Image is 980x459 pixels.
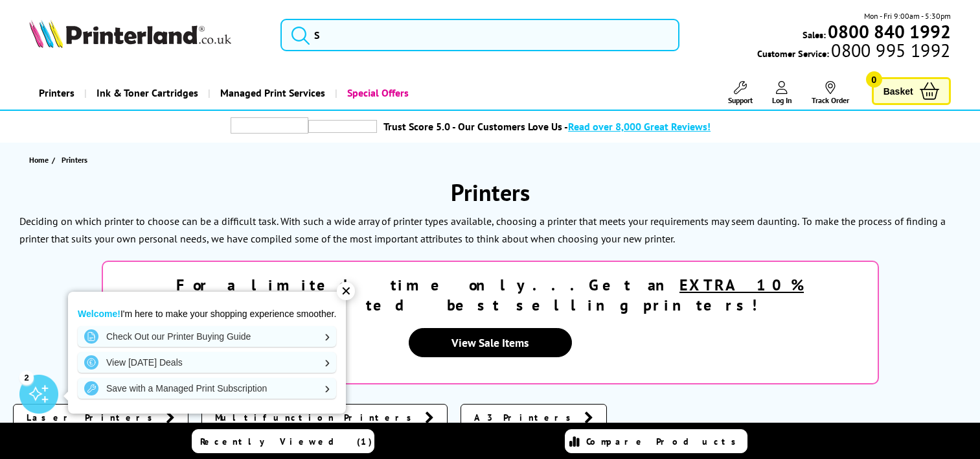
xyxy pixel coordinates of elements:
img: Printerland Logo [29,19,231,48]
p: Deciding on which printer to choose can be a difficult task. With such a wide array of printer ty... [19,215,799,228]
a: Ink & Toner Cartridges [84,76,208,110]
strong: For a limited time only...Get an selected best selling printers! [176,275,804,315]
a: Recently Viewed (1) [192,429,374,453]
span: Customer Service: [757,44,950,60]
h1: Printers [13,177,967,207]
a: Managed Print Services [208,76,335,110]
a: Track Order [812,81,849,105]
p: I'm here to make your shopping experience smoother. [78,308,336,320]
a: Printerland Logo [29,19,264,51]
span: 0 [866,71,882,88]
img: trustpilot rating [231,117,308,134]
div: 2 [19,370,34,384]
div: ✕ [337,282,355,300]
span: Mon - Fri 9:00am - 5:30pm [864,10,951,22]
span: A3 Printers [474,411,578,424]
span: Log In [772,95,792,105]
a: Save with a Managed Print Subscription [78,378,336,399]
img: trustpilot rating [308,120,377,133]
span: Recently Viewed (1) [200,436,372,447]
a: Basket 0 [872,77,951,105]
a: Home [29,153,52,167]
a: Compare Products [565,429,747,453]
span: Support [728,95,753,105]
span: Read over 8,000 Great Reviews! [568,120,711,133]
a: View Sale Items [409,328,572,357]
a: Trust Score 5.0 - Our Customers Love Us -Read over 8,000 Great Reviews! [383,120,711,133]
span: Multifunction Printers [215,411,418,424]
span: Basket [883,82,913,100]
span: Laser Printers [27,411,159,424]
a: Printers [29,76,84,110]
span: Compare Products [586,436,743,447]
a: Check Out our Printer Buying Guide [78,326,336,347]
a: Multifunction Printers [201,404,448,431]
a: Support [728,81,753,105]
p: To make the process of finding a printer that suits your own personal needs, we have compiled som... [19,215,946,245]
span: Printers [62,155,87,165]
b: 0800 840 1992 [828,19,951,43]
a: Laser Printers [13,404,188,431]
a: 0800 840 1992 [826,25,951,38]
a: Log In [772,81,792,105]
span: Sales: [803,29,826,41]
a: A3 Printers [461,404,607,431]
strong: Welcome! [78,309,120,319]
a: Special Offers [335,76,418,110]
a: View [DATE] Deals [78,352,336,373]
span: Ink & Toner Cartridges [97,76,198,110]
input: S [280,19,679,51]
span: 0800 995 1992 [829,44,950,56]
